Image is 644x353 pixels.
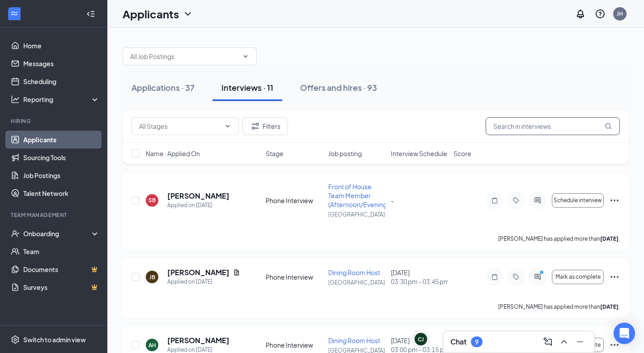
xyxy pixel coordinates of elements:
span: Job posting [328,149,362,158]
svg: MagnifyingGlass [605,123,612,130]
svg: Ellipses [609,340,620,350]
div: Reporting [23,95,100,104]
svg: Settings [11,335,20,344]
span: Score [453,149,471,158]
button: Mark as complete [552,270,604,284]
svg: ComposeMessage [542,336,553,347]
input: Search in interviews [486,117,620,135]
button: ChevronUp [557,335,571,349]
div: Interviews · 11 [221,82,273,93]
input: All Stages [139,121,220,131]
svg: Filter [250,121,261,132]
div: Offers and hires · 93 [300,82,377,93]
a: DocumentsCrown [23,260,100,278]
b: [DATE] [600,303,619,310]
div: Team Management [11,211,98,219]
div: 9 [475,338,479,346]
svg: Minimize [575,336,585,347]
svg: Note [489,197,500,204]
div: Applied on [DATE] [167,201,229,210]
span: Dining Room Host [328,336,380,344]
a: Messages [23,55,100,72]
p: [GEOGRAPHIC_DATA] [328,279,386,286]
div: SB [148,196,156,204]
svg: Ellipses [609,195,620,206]
span: Schedule interview [554,197,602,204]
div: Applications · 37 [131,82,195,93]
div: Switch to admin view [23,335,86,344]
b: [DATE] [600,235,619,242]
div: JB [149,273,155,281]
svg: Collapse [86,9,95,18]
div: Phone Interview [266,340,323,349]
div: Phone Interview [266,196,323,205]
div: Open Intercom Messenger [614,323,635,344]
div: Phone Interview [266,272,323,281]
a: Scheduling [23,72,100,90]
span: Front of House Team Member (Afternoon/Evenings) [328,183,392,208]
button: Schedule interview [552,193,604,208]
a: SurveysCrown [23,278,100,296]
div: CJ [418,336,424,343]
svg: ChevronDown [182,9,193,19]
svg: ChevronDown [224,123,231,130]
a: Home [23,37,100,55]
a: Team [23,242,100,260]
div: Onboarding [23,229,92,238]
button: Minimize [573,335,587,349]
svg: Note [489,273,500,281]
input: All Job Postings [130,51,238,61]
a: Talent Network [23,184,100,202]
div: AH [148,341,156,349]
a: Applicants [23,131,100,149]
span: - [391,196,394,204]
svg: UserCheck [11,229,20,238]
svg: Ellipses [609,272,620,282]
span: Stage [266,149,284,158]
svg: WorkstreamLogo [10,9,19,18]
div: Hiring [11,117,98,125]
h3: Chat [450,337,466,347]
svg: Document [233,269,240,276]
h5: [PERSON_NAME] [167,268,229,277]
span: 03:30 pm - 03:45 pm [391,277,448,286]
svg: Tag [511,197,521,204]
p: [GEOGRAPHIC_DATA] [328,211,386,218]
svg: ChevronDown [242,53,249,60]
a: Job Postings [23,166,100,184]
h5: [PERSON_NAME] [167,191,229,201]
svg: Tag [511,273,521,281]
h1: Applicants [123,6,179,21]
span: Name · Applied On [146,149,200,158]
svg: ActiveChat [532,273,543,281]
span: Dining Room Host [328,268,380,276]
div: [DATE] [391,268,448,286]
div: JH [617,10,623,17]
a: Sourcing Tools [23,149,100,166]
p: [PERSON_NAME] has applied more than . [498,235,620,242]
span: Mark as complete [555,274,601,280]
svg: ActiveChat [532,197,543,204]
svg: Analysis [11,95,20,104]
svg: Notifications [575,9,586,19]
button: ComposeMessage [541,335,555,349]
span: Interview Schedule [391,149,447,158]
svg: ChevronUp [559,336,569,347]
svg: PrimaryDot [538,270,548,277]
p: [PERSON_NAME] has applied more than . [498,303,620,310]
button: Filter Filters [242,117,288,135]
svg: QuestionInfo [595,9,606,19]
h5: [PERSON_NAME] [167,336,229,345]
div: Applied on [DATE] [167,277,240,286]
